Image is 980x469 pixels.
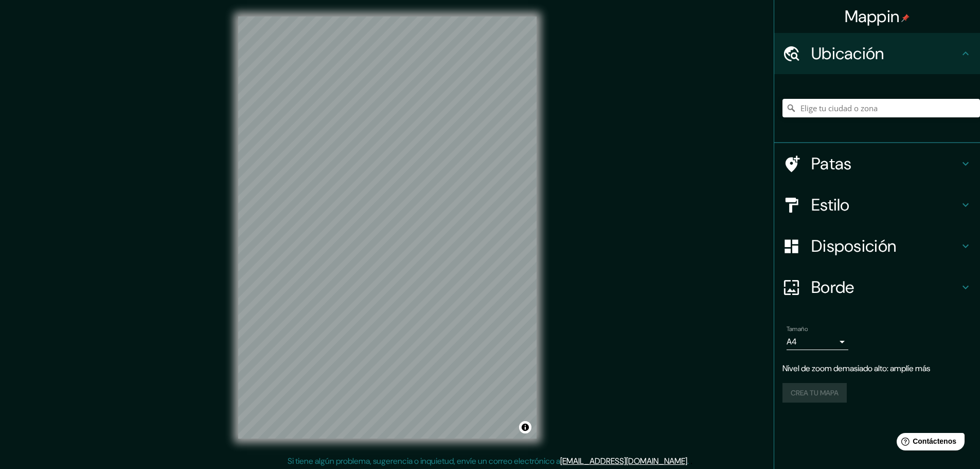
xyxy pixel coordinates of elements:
[560,456,687,466] a: [EMAIL_ADDRESS][DOMAIN_NAME]
[782,363,930,374] font: Nivel de zoom demasiado alto: amplíe más
[690,455,692,466] font: .
[901,14,910,22] img: pin-icon.png
[811,235,896,257] font: Disposición
[811,276,854,298] font: Borde
[787,325,808,333] font: Tamaño
[774,33,980,74] div: Ubicación
[774,143,980,184] div: Patas
[811,43,884,64] font: Ubicación
[787,334,848,350] div: A4
[689,455,690,466] font: .
[888,429,969,458] iframe: Lanzador de widgets de ayuda
[238,16,537,439] canvas: Mapa
[811,194,850,216] font: Estilo
[687,456,689,466] font: .
[519,421,531,433] button: Activar o desactivar atribución
[774,184,980,225] div: Estilo
[774,267,980,308] div: Borde
[787,336,797,347] font: A4
[782,99,980,117] input: Elige tu ciudad o zona
[811,153,852,175] font: Patas
[288,456,560,466] font: Si tiene algún problema, sugerencia o inquietud, envíe un correo electrónico a
[774,225,980,267] div: Disposición
[845,6,900,27] font: Mappin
